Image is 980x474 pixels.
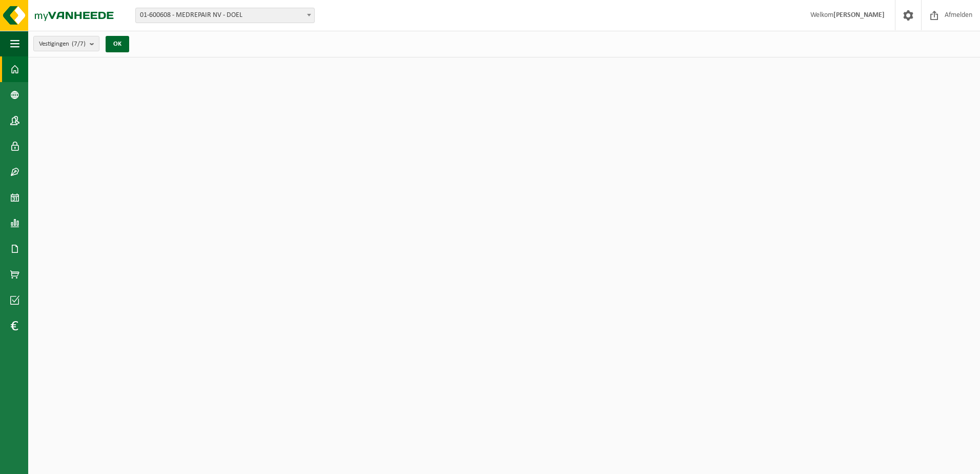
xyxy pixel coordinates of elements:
button: Vestigingen(7/7) [33,36,99,51]
count: (7/7) [72,41,86,47]
button: OK [106,36,129,52]
span: Vestigingen [39,36,86,52]
strong: [PERSON_NAME] [833,11,885,19]
span: 01-600608 - MEDREPAIR NV - DOEL [135,8,315,23]
span: 01-600608 - MEDREPAIR NV - DOEL [136,8,314,23]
